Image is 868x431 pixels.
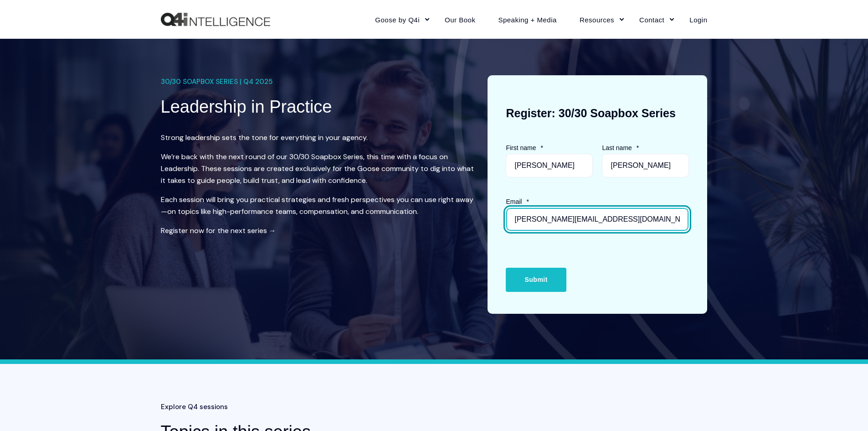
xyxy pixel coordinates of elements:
[161,225,474,237] p: Register now for the next series →
[161,132,474,144] p: Strong leadership sets the tone for everything in your agency.
[506,144,536,151] span: First name
[506,93,689,133] h3: Register: 30/30 Soapbox Series
[161,151,474,187] p: We’re back with the next round of our 30/30 Soapbox Series, this time with a focus on Leadership....
[602,144,632,151] span: Last name
[161,75,272,88] span: 30/30 SOAPBOX SERIES | Q4 2025
[161,194,474,218] p: Each session will bring you practical strategies and fresh perspectives you can use right away—on...
[161,95,466,118] h1: Leadership in Practice
[161,13,270,26] img: Q4intelligence, LLC logo
[506,268,566,291] input: Submit
[506,198,522,205] span: Email
[161,13,270,26] a: Back to Home
[161,400,228,414] span: Explore Q4 sessions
